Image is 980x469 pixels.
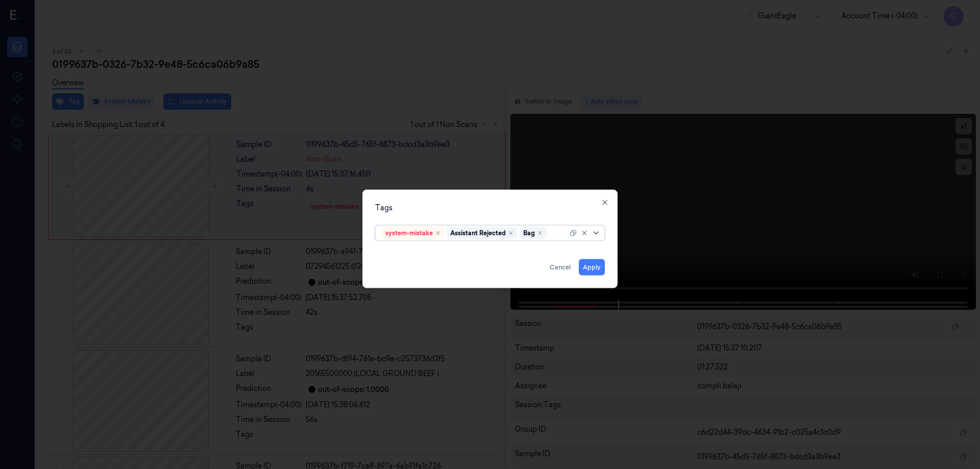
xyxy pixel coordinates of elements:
[450,228,506,237] div: Assistant Rejected
[508,230,514,236] div: Remove ,Assistant Rejected
[579,259,605,275] button: Apply
[537,230,543,236] div: Remove ,Bag
[523,228,535,237] div: Bag
[375,202,605,213] div: Tags
[385,228,433,237] div: system-mistake
[546,259,575,275] button: Cancel
[435,230,441,236] div: Remove ,system-mistake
